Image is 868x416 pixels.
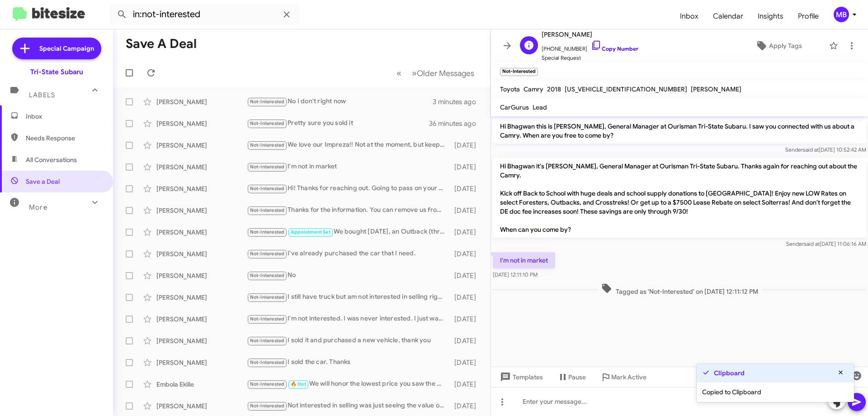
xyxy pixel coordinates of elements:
span: Sender [DATE] 11:06:16 AM [786,240,866,247]
div: [PERSON_NAME] [156,271,247,280]
div: No [247,270,450,281]
span: Older Messages [417,68,474,78]
div: [PERSON_NAME] [156,97,247,106]
span: [PERSON_NAME] [542,29,638,40]
strong: Clipboard [714,368,745,378]
div: We will honor the lowest price you saw the market is changing daily can i schedule you [DATE] [247,379,450,389]
div: [DATE] [450,184,483,193]
span: [PERSON_NAME] [691,85,741,93]
div: Not interested in selling was just seeing the value of it [247,401,450,411]
a: Special Campaign [12,38,101,59]
div: [DATE] [450,380,483,389]
div: [PERSON_NAME] [156,249,247,258]
div: I sold it and purchased a new vehicle, thank you [247,335,450,346]
span: Inbox [26,112,103,121]
span: [DATE] 12:11:10 PM [493,271,538,278]
span: Appointment Set [291,229,330,235]
span: [PHONE_NUMBER] [542,40,638,53]
div: Pretty sure you sold it [247,118,429,129]
div: [DATE] [450,293,483,302]
span: Not-Interested [250,381,285,387]
div: [PERSON_NAME] [156,163,247,172]
span: 2018 [547,85,561,93]
span: Not-Interested [250,142,285,148]
span: Calendar [706,3,750,29]
span: Templates [498,369,543,385]
p: Hi Bhagwan it's [PERSON_NAME], General Manager at Ourisman Tri-State Subaru. Thanks again for rea... [493,158,866,238]
span: Not-Interested [250,120,285,126]
button: Previous [391,64,407,82]
span: Labels [29,91,55,99]
div: [PERSON_NAME] [156,184,247,193]
span: Mark Active [611,369,646,385]
span: Toyota [500,85,520,93]
a: Insights [750,3,791,29]
a: Profile [791,3,826,29]
span: Not-Interested [250,251,285,257]
div: Copied to Clipboard [697,382,854,402]
span: Needs Response [26,134,103,143]
div: [PERSON_NAME] [156,358,247,367]
div: [DATE] [450,163,483,172]
div: Embola Ekille [156,380,247,389]
span: Sender [DATE] 10:52:42 AM [785,146,866,153]
div: 3 minutes ago [433,97,483,106]
div: [PERSON_NAME] [156,141,247,150]
span: Not-Interested [250,294,285,300]
div: 36 minutes ago [429,119,483,128]
div: Thanks for the information. You can remove us from the list. We purchased an Ascent [DATE]. 😀 [247,205,450,215]
div: [DATE] [450,402,483,411]
span: said at [803,146,819,153]
button: Pause [550,369,593,385]
a: Inbox [673,3,706,29]
span: Lead [533,103,547,111]
div: I've already purchased the car that I need. [247,249,450,259]
div: [DATE] [450,358,483,367]
a: Copy Number [591,45,638,52]
span: Apply Tags [769,38,802,54]
div: I'm not interested. I was never interested. I just wanted to see how much my DECADE OLD CAR WITH ... [247,314,450,324]
span: said at [804,240,820,247]
div: Hi! Thanks for reaching out. Going to pass on your xc90--messaged before you had pics online and ... [247,183,450,194]
div: I sold the car. Thanks [247,357,450,368]
span: Not-Interested [250,229,285,235]
span: Pause [568,369,586,385]
span: Tagged as 'Not-Interested' on [DATE] 12:11:12 PM [598,283,762,296]
div: [DATE] [450,141,483,150]
div: [DATE] [450,228,483,237]
span: More [29,203,47,211]
div: [PERSON_NAME] [156,293,247,302]
div: [DATE] [450,336,483,345]
div: [DATE] [450,249,483,258]
span: Not-Interested [250,207,285,213]
div: I'm not in market [247,162,450,172]
div: We love our Impreza!! Not at the moment, but keep us on your contact list!! [247,140,450,150]
div: [DATE] [450,315,483,324]
nav: Page navigation example [392,64,480,82]
div: No I don't right now [247,96,433,107]
span: Not-Interested [250,273,285,278]
div: We bought [DATE], an Outback (through [PERSON_NAME]). Thanks. [247,227,450,237]
span: Not-Interested [250,164,285,170]
span: Special Campaign [39,44,94,53]
h1: Save a Deal [126,37,197,51]
button: Apply Tags [732,38,825,54]
span: Camry [524,85,543,93]
span: Save a Deal [26,177,60,186]
span: Not-Interested [250,99,285,105]
span: « [396,67,401,79]
span: Not-Interested [250,338,285,344]
button: MB [826,7,858,22]
span: Not-Interested [250,359,285,365]
span: CarGurus [500,103,529,111]
div: [PERSON_NAME] [156,206,247,215]
div: [PERSON_NAME] [156,228,247,237]
button: Templates [491,369,550,385]
button: Next [406,64,480,82]
span: All Conversations [26,155,77,164]
span: » [412,67,417,79]
div: [DATE] [450,271,483,280]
